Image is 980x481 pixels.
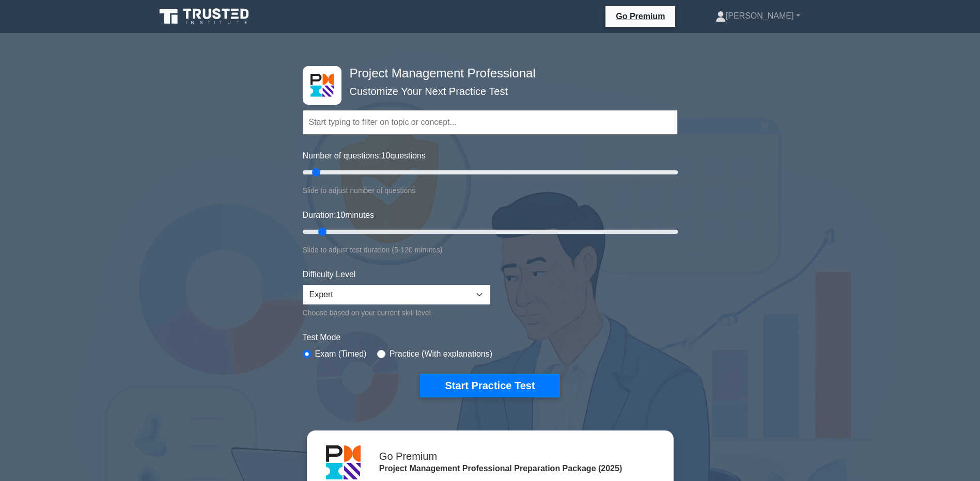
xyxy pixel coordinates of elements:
[303,150,426,162] label: Number of questions: questions
[390,348,492,360] label: Practice (With explanations)
[303,307,490,319] div: Choose based on your current skill level
[420,374,559,397] button: Start Practice Test
[346,66,627,81] h4: Project Management Professional
[381,151,391,160] span: 10
[303,244,678,256] div: Slide to adjust test duration (5-120 minutes)
[303,268,356,281] label: Difficulty Level
[303,209,375,221] label: Duration: minutes
[691,6,825,26] a: [PERSON_NAME]
[303,184,678,197] div: Slide to adjust number of questions
[315,348,367,360] label: Exam (Timed)
[336,211,345,219] span: 10
[303,331,678,344] label: Test Mode
[610,10,671,23] a: Go Premium
[303,110,678,135] input: Start typing to filter on topic or concept...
